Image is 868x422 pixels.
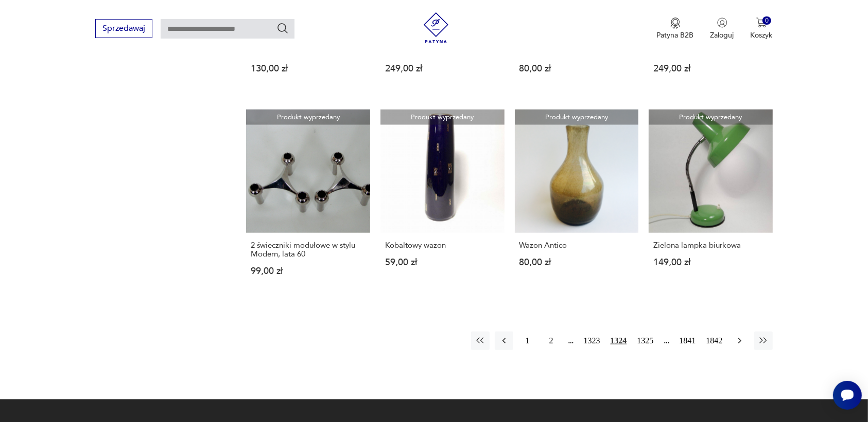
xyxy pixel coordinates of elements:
p: 80,00 zł [519,64,634,73]
p: 249,00 zł [385,64,500,73]
p: Zaloguj [710,30,734,40]
a: Produkt wyprzedanyKobaltowy wazonKobaltowy wazon59,00 zł [380,109,505,296]
h3: Wazon Antico [519,241,634,250]
img: Patyna - sklep z meblami i dekoracjami vintage [421,12,452,43]
button: Sprzedawaj [95,19,152,38]
a: Produkt wyprzedany2 świeczniki modułowe w stylu Modern, lata 602 świeczniki modułowe w stylu Mode... [246,109,370,296]
button: 1842 [704,332,725,350]
h3: 2 świeczniki modułowe w stylu Modern, lata 60 [251,241,366,259]
button: 1324 [608,332,630,350]
a: Produkt wyprzedanyWazon AnticoWazon Antico80,00 zł [515,109,639,296]
iframe: Smartsupp widget button [833,381,862,410]
button: 1 [518,332,537,350]
img: Ikona koszyka [756,17,767,28]
p: Patyna B2B [657,30,694,40]
a: Ikona medaluPatyna B2B [657,17,694,40]
div: 0 [762,16,771,25]
p: 80,00 zł [519,258,634,267]
button: Patyna B2B [657,17,694,40]
p: 249,00 zł [653,64,768,73]
button: Szukaj [276,22,289,34]
img: Ikonka użytkownika [717,17,727,28]
p: 130,00 zł [251,64,366,73]
button: 1323 [581,332,603,350]
button: 0Koszyk [751,17,773,40]
button: 2 [542,332,561,350]
a: Produkt wyprzedanyZielona lampka biurkowaZielona lampka biurkowa149,00 zł [649,109,773,296]
p: 99,00 zł [251,267,366,276]
h3: Kobaltowy wazon [385,241,500,250]
p: 149,00 zł [653,258,768,267]
button: 1325 [635,332,656,350]
a: Sprzedawaj [95,26,152,33]
img: Ikona medalu [670,17,681,29]
button: Zaloguj [710,17,734,40]
p: Koszyk [751,30,773,40]
p: 59,00 zł [385,258,500,267]
h3: Zielona lampka biurkowa [653,241,768,250]
button: 1841 [677,332,699,350]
